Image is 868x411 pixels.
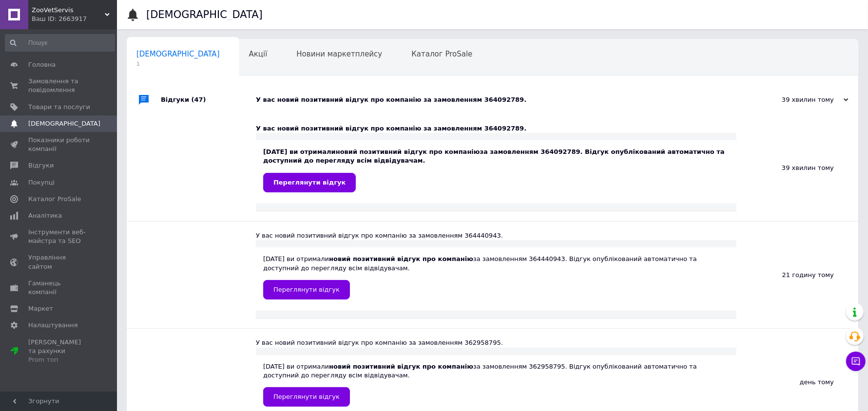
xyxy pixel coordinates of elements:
[28,161,54,170] span: Відгуки
[263,280,350,299] a: Переглянути відгук
[28,338,90,365] span: [PERSON_NAME] та рахунки
[256,231,736,240] div: У вас новий позитивний відгук про компанію за замовленням 364440943.
[263,387,350,407] a: Переглянути відгук
[263,255,729,299] div: [DATE] ви отримали за замовленням 364440943. Відгук опублікований автоматично та доступний до пер...
[28,60,56,69] span: Головна
[273,179,346,186] span: Переглянути відгук
[32,15,117,23] div: Ваш ID: 2663917
[28,253,90,271] span: Управління сайтом
[329,255,473,262] b: новий позитивний відгук про компанію
[256,124,736,133] div: У вас новий позитивний відгук про компанію за замовленням 364092789.
[32,6,105,15] span: ZooVetServis
[28,136,90,153] span: Показники роботи компанії
[28,77,90,94] span: Замовлення та повідомлення
[411,50,472,58] span: Каталог ProSale
[296,50,382,58] span: Новини маркетплейсу
[28,228,90,245] span: Інструменти веб-майстра та SEO
[256,95,751,104] div: У вас новий позитивний відгук про компанію за замовленням 364092789.
[28,304,53,313] span: Маркет
[256,338,736,347] div: У вас новий позитивний відгук про компанію за замовленням 362958795.
[329,363,473,370] b: новий позитивний відгук про компанію
[28,279,90,297] span: Гаманець компанії
[263,173,356,192] a: Переглянути відгук
[28,211,62,220] span: Аналітика
[28,355,90,364] div: Prom топ
[5,34,115,52] input: Пошук
[249,50,268,58] span: Акції
[736,222,858,328] div: 21 годину тому
[192,96,206,103] span: (47)
[28,195,81,204] span: Каталог ProSale
[136,50,220,58] span: [DEMOGRAPHIC_DATA]
[263,148,729,192] div: [DATE] ви отримали за замовленням 364092789. Відгук опублікований автоматично та доступний до пер...
[161,85,256,114] div: Відгуки
[273,393,340,400] span: Переглянути відгук
[28,178,55,187] span: Покупці
[263,362,729,407] div: [DATE] ви отримали за замовленням 362958795. Відгук опублікований автоматично та доступний до пер...
[846,352,866,371] button: Чат з покупцем
[28,119,100,128] span: [DEMOGRAPHIC_DATA]
[28,103,90,112] span: Товари та послуги
[273,286,340,293] span: Переглянути відгук
[136,60,220,68] span: 1
[146,9,263,20] h1: [DEMOGRAPHIC_DATA]
[736,114,858,221] div: 39 хвилин тому
[336,148,480,155] b: новий позитивний відгук про компанію
[751,95,849,104] div: 39 хвилин тому
[28,321,78,330] span: Налаштування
